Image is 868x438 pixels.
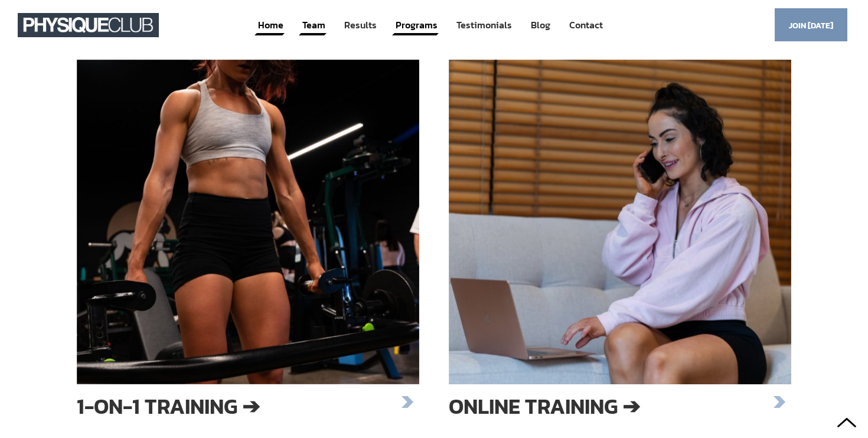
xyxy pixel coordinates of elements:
[530,14,552,36] a: Blog
[775,8,847,41] a: Join [DATE]
[77,396,396,416] h3: 1-on-1 Training ➔
[77,60,419,416] a: 1-on-1 Training ➔
[394,14,439,36] a: Programs
[301,14,327,36] a: Team
[257,14,285,36] a: Home
[568,14,604,36] a: Contact
[455,14,513,36] a: Testimonials
[789,14,833,37] span: Join [DATE]
[343,14,378,36] a: Results
[449,396,768,416] h3: ONLINE TRAINING ➔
